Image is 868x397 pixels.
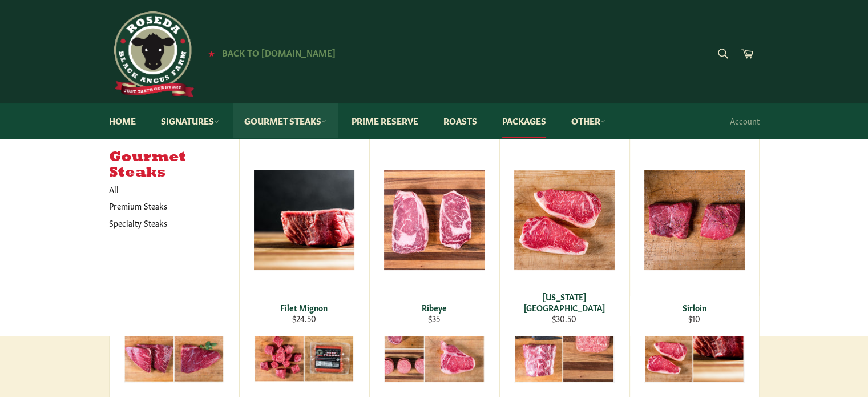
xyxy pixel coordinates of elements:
[203,49,336,58] a: ★ Back to [DOMAIN_NAME]
[560,103,617,138] a: Other
[222,46,336,58] span: Back to [DOMAIN_NAME]
[637,313,752,324] div: $10
[369,138,499,336] a: Ribeye Ribeye $35
[432,103,488,138] a: Roasts
[507,291,621,314] div: [US_STATE][GEOGRAPHIC_DATA]
[499,138,629,336] a: New York Strip [US_STATE][GEOGRAPHIC_DATA] $30.50
[340,103,430,138] a: Prime Reserve
[384,170,485,270] img: Ribeye
[254,170,354,270] img: Filet Mignon
[629,138,760,336] a: Sirloin Sirloin $10
[724,104,765,138] a: Account
[208,49,215,58] span: ★
[150,103,231,138] a: Signatures
[239,138,369,336] a: Filet Mignon Filet Mignon $24.50
[109,11,195,97] img: Roseda Beef
[247,302,361,313] div: Filet Mignon
[103,198,228,214] a: Premium Steaks
[103,215,228,231] a: Specialty Steaks
[377,313,491,324] div: $35
[491,103,558,138] a: Packages
[103,181,239,198] a: All
[109,150,239,181] h5: Gourmet Steaks
[233,103,338,138] a: Gourmet Steaks
[637,302,752,313] div: Sirloin
[98,103,147,138] a: Home
[377,302,491,313] div: Ribeye
[644,170,745,270] img: Sirloin
[507,313,621,324] div: $30.50
[247,313,361,324] div: $24.50
[514,170,615,270] img: New York Strip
